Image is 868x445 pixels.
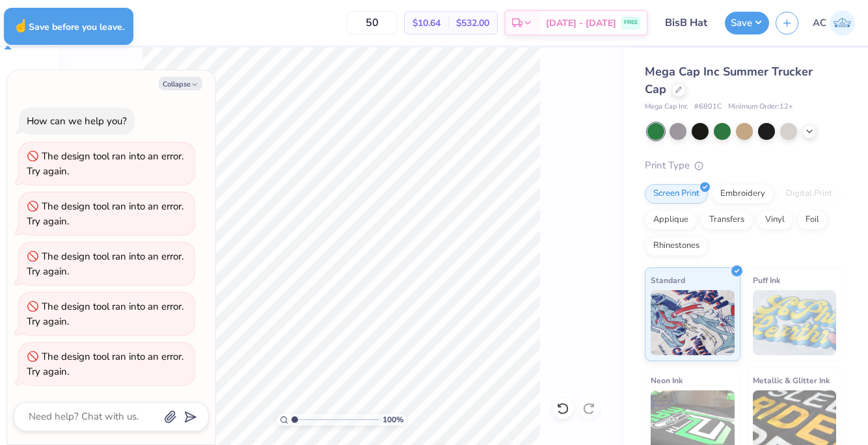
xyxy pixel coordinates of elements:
[347,11,398,34] input: – –
[456,16,489,30] span: $532.00
[725,12,769,34] button: Save
[27,250,183,278] div: The design tool ran into an error. Try again.
[757,210,793,230] div: Vinyl
[813,16,826,31] span: AC
[778,184,841,204] div: Digital Print
[712,184,774,204] div: Embroidery
[546,16,616,30] span: [DATE] - [DATE]
[383,414,403,425] span: 100 %
[645,210,697,230] div: Applique
[651,290,735,355] img: Standard
[655,10,718,36] input: Untitled Design
[645,184,708,204] div: Screen Print
[753,373,830,387] span: Metallic & Glitter Ink
[624,18,638,27] span: FREE
[830,10,855,36] img: Ashleigh Chapin
[797,210,828,230] div: Foil
[645,158,842,173] div: Print Type
[813,10,855,36] a: AC
[159,77,202,90] button: Collapse
[728,101,793,113] span: Minimum Order: 12 +
[753,273,780,287] span: Puff Ink
[645,236,708,256] div: Rhinestones
[645,64,813,97] span: Mega Cap Inc Summer Trucker Cap
[651,373,683,387] span: Neon Ink
[651,273,685,287] span: Standard
[27,150,183,178] div: The design tool ran into an error. Try again.
[753,290,837,355] img: Puff Ink
[694,101,722,113] span: # 6801C
[27,200,183,228] div: The design tool ran into an error. Try again.
[27,300,183,328] div: The design tool ran into an error. Try again.
[413,16,441,30] span: $10.64
[27,350,183,378] div: The design tool ran into an error. Try again.
[645,101,688,113] span: Mega Cap Inc
[701,210,753,230] div: Transfers
[27,115,127,128] div: How can we help you?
